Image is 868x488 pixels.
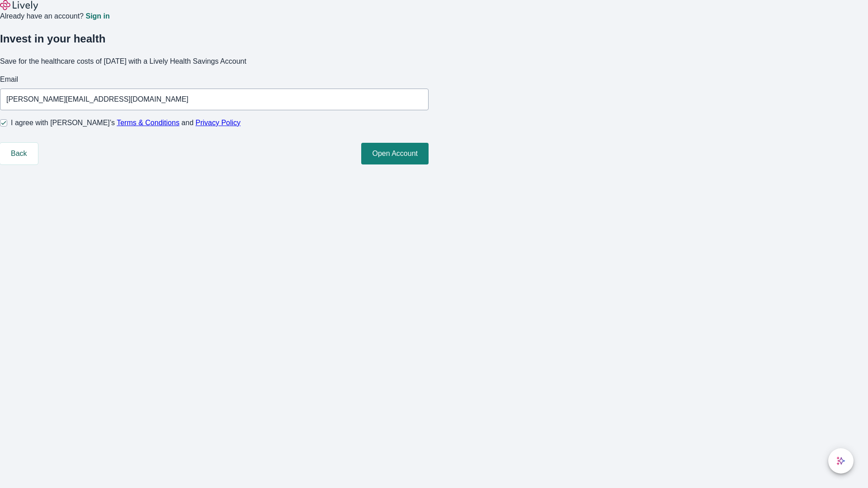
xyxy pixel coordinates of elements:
button: chat [828,448,854,474]
span: I agree with [PERSON_NAME]’s and [11,117,241,128]
button: Open Account [361,143,429,164]
svg: Lively AI Assistant [836,456,845,465]
a: Terms & Conditions [117,119,179,127]
a: Privacy Policy [196,119,241,127]
a: Sign in [85,13,109,20]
